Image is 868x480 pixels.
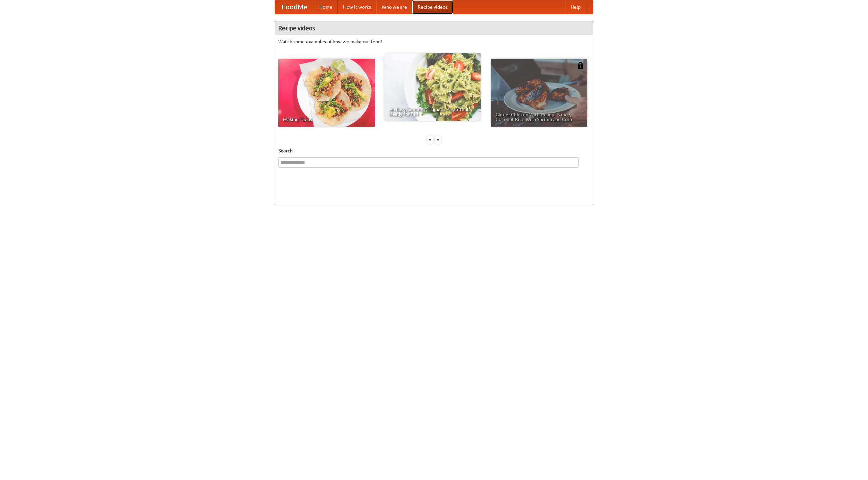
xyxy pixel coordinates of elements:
div: » [435,135,441,144]
a: How it works [338,0,376,14]
p: Watch some examples of how we make our food! [278,38,590,45]
a: Who we are [376,0,412,14]
span: An Easy, Summery Tomato Pasta That's Ready for Fall [389,107,476,116]
span: Making Tacos [283,117,370,122]
h5: Search [278,147,590,154]
img: 483408.png [577,62,584,69]
a: Help [565,0,586,14]
a: Home [314,0,338,14]
a: An Easy, Summery Tomato Pasta That's Ready for Fall [384,53,481,121]
h4: Recipe videos [275,21,593,35]
a: Recipe videos [412,0,453,14]
a: FoodMe [275,0,314,14]
div: « [427,135,433,144]
a: Making Tacos [278,59,375,127]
